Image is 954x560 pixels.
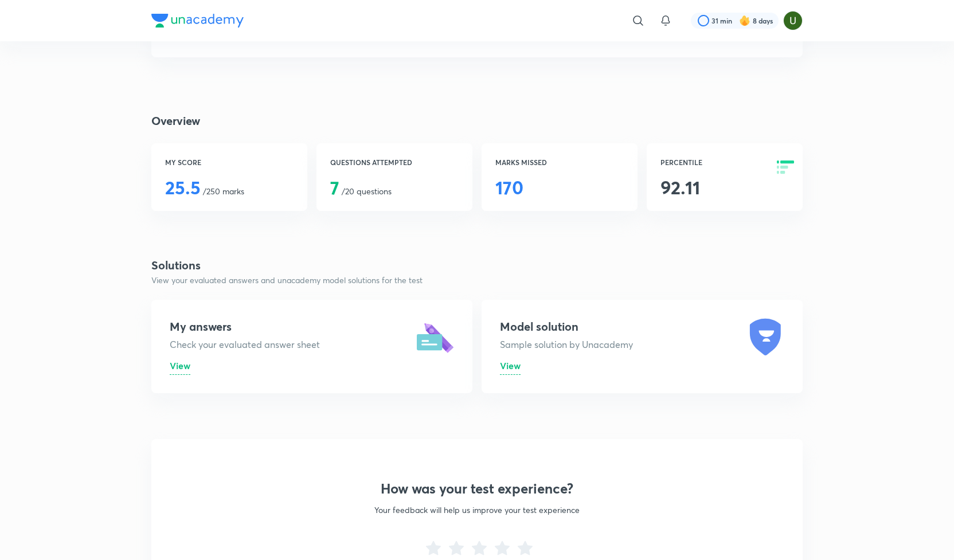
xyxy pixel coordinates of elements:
[193,504,761,516] p: Your feedback will help us improve your test experience
[151,274,803,286] p: View your evaluated answers and unacademy model solutions for the test
[170,359,190,371] span: View
[660,175,700,199] span: 92.11
[495,175,523,199] span: 170
[170,361,190,375] a: View
[170,338,320,351] p: Check your evaluated answer sheet
[775,157,796,178] img: PERCENTILE
[193,480,761,497] h3: How was your test experience?
[330,157,459,167] h6: QUESTIONS ATTEMPTED
[330,175,339,199] span: 7
[170,318,320,335] h4: My answers
[660,157,789,167] h6: PERCENTILE
[165,157,294,167] h6: MY SCORE
[495,157,624,167] h6: MARKS MISSED
[500,338,633,351] p: Sample solution by Unacademy
[330,186,392,197] span: /20 questions
[165,186,244,197] span: /250 marks
[151,14,244,28] img: Company Logo
[783,11,803,30] img: Aishwary Kumar
[500,359,521,371] span: View
[151,257,803,274] h4: Solutions
[500,318,633,335] h4: Model solution
[151,112,803,130] h4: Overview
[165,175,201,199] span: 25.5
[500,361,521,375] a: View
[739,15,750,26] img: streak
[417,318,454,355] img: my answers
[747,318,784,355] img: model solution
